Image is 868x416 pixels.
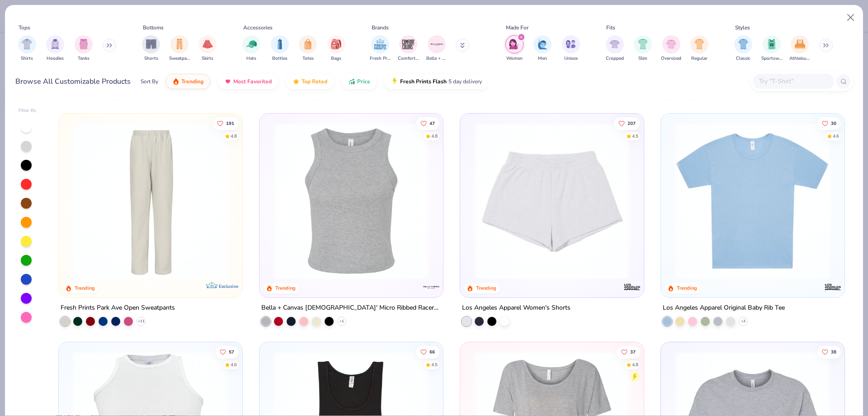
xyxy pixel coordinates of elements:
[736,55,750,62] span: Classic
[217,74,278,89] button: Most Favorited
[434,123,599,279] img: a2c1212f-7889-4602-8399-578c484ff67d
[19,107,37,114] div: Filter By
[670,123,835,279] img: a68feba3-958f-4a65-b8f8-43e994c2eb1d
[302,78,327,85] span: Top Rated
[169,55,190,62] span: Sweatpants
[357,78,370,85] span: Price
[269,123,434,279] img: 52992e4f-a45f-431a-90ff-fda9c8197133
[271,35,289,62] div: filter for Bottles
[271,35,289,62] button: filter button
[75,35,93,62] button: filter button
[224,78,231,85] img: most_fav.gif
[331,39,341,49] img: Bags Image
[398,35,419,62] button: filter button
[372,24,389,32] div: Brands
[233,78,272,85] span: Most Favorited
[243,24,273,32] div: Accessories
[213,117,239,129] button: Like
[609,39,620,49] img: Cropped Image
[398,55,419,62] span: Comfort Colors
[564,55,578,62] span: Unisex
[78,55,90,62] span: Tanks
[50,39,60,49] img: Hoodies Image
[538,39,547,49] img: Men Image
[738,39,749,49] img: Classic Image
[292,78,300,85] img: TopRated.gif
[302,55,314,62] span: Totes
[562,35,580,62] div: filter for Unisex
[340,319,344,324] span: + 1
[691,55,708,62] span: Regular
[638,39,648,49] img: Slim Image
[789,55,810,62] span: Athleisure
[690,35,708,62] div: filter for Regular
[538,55,547,62] span: Men
[341,74,377,89] button: Price
[533,35,552,62] button: filter button
[606,35,624,62] div: filter for Cropped
[275,39,285,49] img: Bottles Image
[627,121,636,125] span: 207
[203,39,213,49] img: Skirts Image
[661,55,681,62] span: Oversized
[842,9,859,26] button: Close
[426,55,447,62] span: Bella + Canvas
[617,345,640,358] button: Like
[789,35,810,62] div: filter for Athleisure
[303,39,313,49] img: Totes Image
[19,24,30,32] div: Tops
[462,302,571,314] div: Los Angeles Apparel Women's Shorts
[75,35,93,62] div: filter for Tanks
[143,24,164,32] div: Bottoms
[734,35,752,62] div: filter for Classic
[661,35,681,62] div: filter for Oversized
[216,345,239,358] button: Like
[327,35,345,62] div: filter for Bags
[18,35,36,62] div: filter for Shirts
[789,35,810,62] button: filter button
[299,35,317,62] button: filter button
[46,35,64,62] button: filter button
[734,35,752,62] button: filter button
[661,35,681,62] button: filter button
[142,35,160,62] button: filter button
[246,55,256,62] span: Hats
[198,35,217,62] button: filter button
[448,77,482,87] span: 5 day delivery
[430,38,443,51] img: Bella + Canvas Image
[21,55,33,62] span: Shirts
[630,349,636,354] span: 37
[632,361,638,368] div: 4.8
[690,35,708,62] button: filter button
[172,78,179,85] img: trending.gif
[242,35,260,62] div: filter for Hats
[18,35,36,62] button: filter button
[175,39,184,49] img: Sweatpants Image
[384,74,489,89] button: Fresh Prints Flash5 day delivery
[426,35,447,62] div: filter for Bella + Canvas
[533,35,552,62] div: filter for Men
[767,39,777,49] img: Sportswear Image
[566,39,576,49] img: Unisex Image
[632,133,638,139] div: 4.5
[398,35,419,62] div: filter for Comfort Colors
[416,117,439,129] button: Like
[638,55,647,62] span: Slim
[606,24,615,32] div: Fits
[61,302,175,314] div: Fresh Prints Park Ave Open Sweatpants
[198,35,217,62] div: filter for Skirts
[831,349,836,354] span: 38
[623,278,641,296] img: Los Angeles Apparel logo
[761,35,782,62] button: filter button
[15,76,131,87] div: Browse All Customizable Products
[735,24,750,32] div: Styles
[416,345,439,358] button: Like
[469,123,635,279] img: 0f9e37c5-2c60-4d00-8ff5-71159717a189
[795,39,805,49] img: Athleisure Image
[142,35,160,62] div: filter for Shorts
[242,35,260,62] button: filter button
[327,35,345,62] button: filter button
[666,39,676,49] img: Oversized Image
[431,133,438,139] div: 4.8
[202,55,213,62] span: Skirts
